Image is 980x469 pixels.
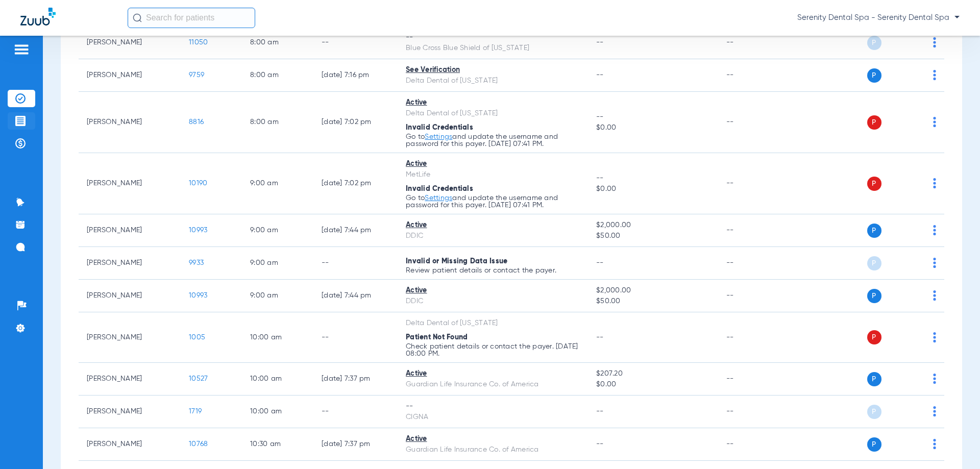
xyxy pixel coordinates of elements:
span: $0.00 [596,379,709,390]
td: 10:00 AM [242,396,313,428]
img: group-dot-blue.svg [933,70,936,80]
img: Zuub Logo [20,8,56,26]
div: Guardian Life Insurance Co. of America [406,445,580,455]
span: $50.00 [596,296,709,307]
span: 10993 [189,227,207,234]
img: group-dot-blue.svg [933,37,936,47]
td: -- [718,280,787,312]
td: [DATE] 7:02 PM [313,92,398,153]
td: 8:00 AM [242,92,313,153]
img: Search Icon [133,13,142,22]
td: [DATE] 7:37 PM [313,428,398,461]
span: -- [596,112,709,122]
span: 10527 [189,375,208,382]
div: Active [406,434,580,445]
div: Active [406,159,580,169]
td: -- [313,27,398,59]
div: Active [406,368,580,379]
div: -- [406,401,580,412]
td: -- [718,396,787,428]
span: 10190 [189,180,207,187]
span: 8816 [189,118,204,126]
td: 10:00 AM [242,363,313,396]
td: [PERSON_NAME] [79,280,181,312]
span: P [867,68,881,83]
span: 10768 [189,440,208,448]
td: -- [313,396,398,428]
span: 10993 [189,292,207,299]
img: group-dot-blue.svg [933,117,936,127]
div: Active [406,285,580,296]
div: Guardian Life Insurance Co. of America [406,379,580,390]
p: Go to and update the username and password for this payer. [DATE] 07:41 PM. [406,194,580,209]
img: group-dot-blue.svg [933,258,936,268]
p: Review patient details or contact the payer. [406,267,580,274]
div: Delta Dental of [US_STATE] [406,108,580,119]
span: -- [596,71,604,79]
td: [DATE] 7:37 PM [313,363,398,396]
td: -- [313,247,398,280]
span: P [867,405,881,419]
td: [PERSON_NAME] [79,92,181,153]
td: [DATE] 7:44 PM [313,280,398,312]
span: P [867,289,881,303]
td: -- [718,363,787,396]
td: -- [718,92,787,153]
span: Invalid Credentials [406,185,473,192]
td: [DATE] 7:02 PM [313,153,398,214]
td: 9:00 AM [242,280,313,312]
span: P [867,437,881,452]
div: Active [406,220,580,231]
img: group-dot-blue.svg [933,406,936,416]
span: -- [596,440,604,448]
div: DDIC [406,296,580,307]
td: [PERSON_NAME] [79,247,181,280]
td: -- [718,153,787,214]
td: 9:00 AM [242,247,313,280]
span: P [867,256,881,270]
span: 11050 [189,39,208,46]
td: -- [718,214,787,247]
td: [DATE] 7:44 PM [313,214,398,247]
span: Patient Not Found [406,334,468,341]
span: Invalid Credentials [406,124,473,131]
span: P [867,36,881,50]
span: 1005 [189,334,205,341]
img: group-dot-blue.svg [933,439,936,449]
img: group-dot-blue.svg [933,332,936,342]
p: Check patient details or contact the payer. [DATE] 08:00 PM. [406,343,580,357]
span: -- [596,334,604,341]
img: hamburger-icon [13,43,30,56]
div: MetLife [406,169,580,180]
td: 10:30 AM [242,428,313,461]
div: DDIC [406,231,580,241]
span: P [867,224,881,238]
td: [PERSON_NAME] [79,59,181,92]
span: $0.00 [596,122,709,133]
span: $50.00 [596,231,709,241]
td: -- [718,247,787,280]
div: Active [406,97,580,108]
td: 8:00 AM [242,27,313,59]
div: See Verification [406,65,580,76]
td: [PERSON_NAME] [79,396,181,428]
span: 1719 [189,408,202,415]
span: Serenity Dental Spa - Serenity Dental Spa [797,13,960,23]
a: Settings [425,194,452,202]
div: Delta Dental of [US_STATE] [406,318,580,329]
td: 9:00 AM [242,214,313,247]
p: Go to and update the username and password for this payer. [DATE] 07:41 PM. [406,133,580,147]
td: -- [718,312,787,363]
input: Search for patients [128,8,255,28]
span: P [867,115,881,130]
td: -- [718,59,787,92]
img: group-dot-blue.svg [933,225,936,235]
td: [PERSON_NAME] [79,214,181,247]
img: group-dot-blue.svg [933,290,936,301]
td: [PERSON_NAME] [79,363,181,396]
span: $207.20 [596,368,709,379]
div: Delta Dental of [US_STATE] [406,76,580,86]
span: -- [596,408,604,415]
span: P [867,177,881,191]
td: [DATE] 7:16 PM [313,59,398,92]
